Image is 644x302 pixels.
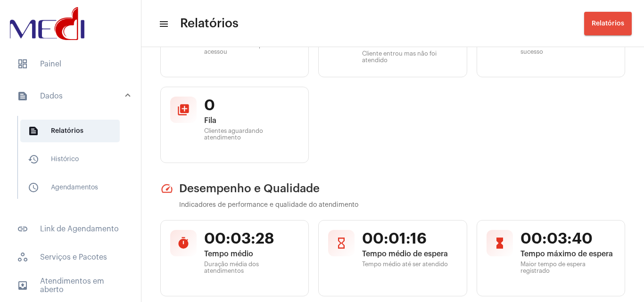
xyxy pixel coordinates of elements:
mat-icon: speed [160,182,173,195]
mat-icon: hourglass_empty [335,237,348,250]
span: sidenav icon [17,58,28,70]
span: Clientes aguardando atendimento [204,128,299,141]
span: 00:03:28 [204,230,299,248]
mat-panel-title: Dados [17,90,126,102]
span: Histórico [20,148,120,171]
mat-icon: sidenav icon [17,223,28,235]
img: d3a1b5fa-500b-b90f-5a1c-719c20e9830b.png [8,5,87,42]
span: Painel [9,53,132,75]
span: Tempo médio [204,250,299,258]
span: Duração média dos atendimentos [204,261,299,274]
span: sidenav icon [17,252,28,263]
span: 00:01:16 [362,230,457,248]
button: Relatórios [584,12,632,35]
span: Relatórios [20,120,120,142]
span: Fila [204,116,299,125]
span: 00:03:40 [520,230,615,248]
span: Atendimentos em aberto [9,274,132,297]
mat-icon: queue [177,103,190,116]
mat-icon: sidenav icon [28,125,39,137]
span: Link de Agendamento [9,218,132,240]
span: Agendamentos [20,176,120,199]
mat-expansion-panel-header: sidenav iconDados [6,81,141,111]
span: Serviços e Pacotes [9,246,132,269]
mat-icon: sidenav icon [28,182,39,193]
span: 0 [204,97,299,114]
span: Tempo médio até ser atendido [362,261,457,268]
span: Tempo médio de espera [362,250,457,258]
span: Atendimentos em que o cliente acessou [204,42,299,55]
span: Cliente entrou mas não foi atendido [362,50,457,64]
span: Relatórios [180,16,239,31]
mat-icon: sidenav icon [17,280,28,291]
span: Maior tempo de espera registrado [520,261,615,274]
mat-icon: timer [177,237,190,250]
mat-icon: sidenav icon [28,154,39,165]
span: Atendimentos finalizados com sucesso [520,42,615,55]
mat-icon: sidenav icon [158,18,168,30]
h2: Desempenho e Qualidade [160,182,625,195]
span: Tempo máximo de espera [520,250,615,258]
mat-icon: sidenav icon [17,90,28,102]
p: Indicadores de performance e qualidade do atendimento [179,202,625,209]
div: sidenav iconDados [6,111,141,212]
mat-icon: hourglass_full [493,237,506,250]
span: Relatórios [592,20,624,27]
